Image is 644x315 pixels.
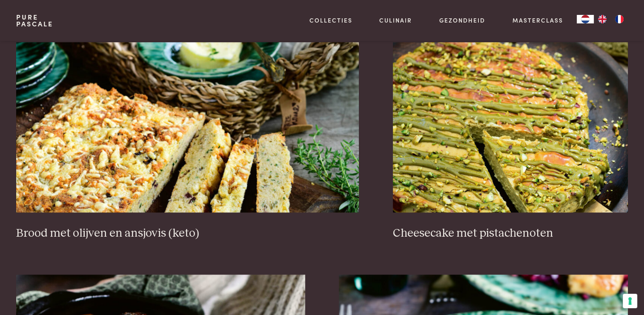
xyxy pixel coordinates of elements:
[577,15,628,23] aside: Language selected: Nederlands
[379,16,412,25] a: Culinair
[16,42,359,212] img: Brood met olijven en ansjovis (keto)
[439,16,485,25] a: Gezondheid
[16,42,359,241] a: Brood met olijven en ansjovis (keto) Brood met olijven en ansjovis (keto)
[577,15,594,23] a: NL
[594,15,628,23] ul: Language list
[16,226,359,241] h3: Brood met olijven en ansjovis (keto)
[309,16,352,25] a: Collecties
[611,15,628,23] a: FR
[623,294,637,308] button: Uw voorkeuren voor toestemming voor trackingtechnologieën
[393,226,628,241] h3: Cheesecake met pistachenoten
[594,15,611,23] a: EN
[577,15,594,23] div: Language
[393,42,628,241] a: Cheesecake met pistachenoten Cheesecake met pistachenoten
[393,42,628,212] img: Cheesecake met pistachenoten
[512,16,563,25] a: Masterclass
[16,14,53,27] a: PurePascale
